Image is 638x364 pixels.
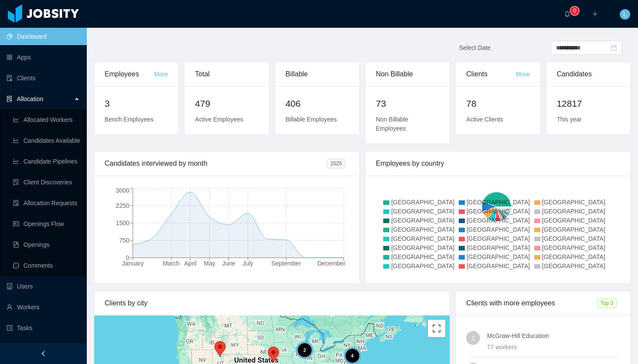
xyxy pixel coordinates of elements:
a: icon: idcardOpenings Flow [13,215,80,233]
span: [GEOGRAPHIC_DATA] [542,226,605,233]
span: [GEOGRAPHIC_DATA] [391,244,454,251]
a: icon: line-chartCandidates Available [13,132,80,149]
span: [GEOGRAPHIC_DATA] [542,235,605,242]
div: 2 [296,341,313,359]
div: Clients [466,62,516,86]
tspan: 1500 [116,220,129,226]
a: icon: profileTasks [7,319,80,337]
div: Candidates [557,62,620,86]
h2: 78 [466,97,529,111]
div: Employees by country [376,151,620,176]
span: [GEOGRAPHIC_DATA] [542,199,605,206]
a: icon: auditClients [7,69,80,87]
tspan: January [122,260,144,267]
a: More [154,71,168,78]
tspan: May [204,260,215,267]
tspan: 2250 [116,202,129,209]
a: icon: line-chartAllocated Workers [13,111,80,128]
div: Candidates interviewed by month [105,151,327,176]
a: icon: robotUsers [7,278,80,295]
span: Active Clients [466,116,503,123]
div: 77 workers [487,342,620,352]
a: More [516,71,530,78]
a: icon: messageComments [13,257,80,274]
div: Billable [286,62,349,86]
span: Billable Employees [286,116,337,123]
span: [GEOGRAPHIC_DATA] [542,253,605,260]
tspan: April [184,260,197,267]
tspan: July [243,260,253,267]
tspan: 0 [126,254,129,261]
h2: 406 [286,97,349,111]
a: icon: line-chartCandidate Pipelines [13,153,80,170]
span: [GEOGRAPHIC_DATA] [391,199,454,206]
span: 2025 [327,159,345,168]
span: Active Employees [195,116,243,123]
i: icon: calendar [611,45,617,51]
span: Select Date [459,44,490,51]
button: Toggle fullscreen view [428,320,445,337]
div: Non Billable [376,62,439,86]
h4: McGraw-Hill Education [487,331,620,341]
span: 1 [471,331,475,345]
a: icon: appstoreApps [7,49,80,66]
span: Allocation [17,95,43,102]
i: icon: bell [564,11,570,17]
span: [GEOGRAPHIC_DATA] [391,253,454,260]
span: Bench Employees [105,116,154,123]
h2: 73 [376,97,439,111]
span: [GEOGRAPHIC_DATA] [467,262,530,269]
a: icon: file-searchClient Discoveries [13,174,80,191]
tspan: March [163,260,180,267]
tspan: September [271,260,301,267]
span: [GEOGRAPHIC_DATA] [467,226,530,233]
h2: 12817 [557,97,620,111]
span: [GEOGRAPHIC_DATA] [467,235,530,242]
div: Employees [105,62,154,86]
span: [GEOGRAPHIC_DATA] [542,262,605,269]
span: Non Billable Employees [376,116,408,132]
a: icon: userWorkers [7,298,80,316]
a: icon: pie-chartDashboard [7,28,80,45]
div: Clients by city [105,291,439,315]
sup: 0 [570,7,579,15]
span: [GEOGRAPHIC_DATA] [391,235,454,242]
span: [GEOGRAPHIC_DATA] [467,199,530,206]
span: [GEOGRAPHIC_DATA] [391,226,454,233]
span: [GEOGRAPHIC_DATA] [467,217,530,224]
tspan: 3000 [116,187,129,194]
span: [GEOGRAPHIC_DATA] [391,208,454,215]
i: icon: plus [592,11,598,17]
tspan: 750 [119,237,130,244]
span: [GEOGRAPHIC_DATA] [542,208,605,215]
span: L [623,9,627,20]
span: [GEOGRAPHIC_DATA] [467,208,530,215]
span: [GEOGRAPHIC_DATA] [391,262,454,269]
div: Total [195,62,258,86]
span: [GEOGRAPHIC_DATA] [391,217,454,224]
span: [GEOGRAPHIC_DATA] [467,244,530,251]
h2: 3 [105,97,168,111]
span: [GEOGRAPHIC_DATA] [542,244,605,251]
span: This year [557,116,582,123]
span: Top 3 [597,298,617,308]
a: icon: file-doneAllocation Requests [13,194,80,212]
a: icon: file-textOpenings [13,236,80,253]
tspan: December [317,260,345,267]
span: [GEOGRAPHIC_DATA] [467,253,530,260]
div: Clients with more employees [466,291,597,315]
span: [GEOGRAPHIC_DATA] [542,217,605,224]
tspan: June [222,260,236,267]
i: icon: solution [7,96,13,102]
h2: 479 [195,97,258,111]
